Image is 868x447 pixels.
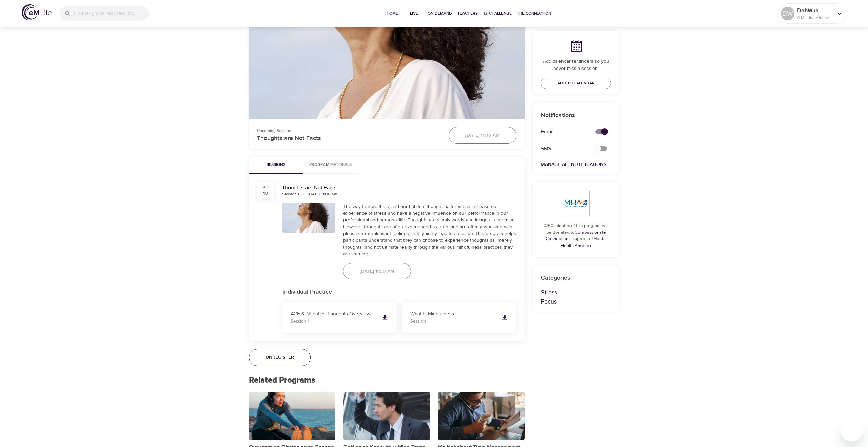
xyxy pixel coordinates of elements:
[249,374,525,386] p: Related Programs
[537,141,587,157] div: SMS
[257,128,440,134] p: Upcoming Session
[561,236,607,248] a: Mental Health America
[841,420,863,442] iframe: Button to launch messaging window
[410,310,495,318] p: What Is Mindfulness
[249,349,311,366] button: Unregister
[541,58,611,72] p: Add calendar reminders so you never miss a session.
[541,273,611,283] p: Categories
[541,111,611,120] p: Notifications
[253,161,299,169] span: Sessions
[308,191,337,197] div: [DATE] 11:00 am
[282,184,516,192] div: Thoughts are Not Facts
[797,6,833,15] p: DebWuc
[541,161,606,168] a: Manage All Notifications
[541,297,611,306] p: Focus
[541,222,611,249] p: 0/60 minutes of this program will be donated to in support of
[282,288,516,297] p: Individual Practice
[343,203,517,257] div: The way that we think, and our habitual thought patterns can increase our experience of stress an...
[262,184,269,190] div: Sep
[557,80,595,87] span: Add to Calendar
[263,190,268,197] div: 10
[22,4,52,20] img: logo
[406,10,422,17] span: Live
[797,15,833,21] p: 0 Mindful Minutes
[541,78,611,89] button: Add to Calendar
[457,10,478,17] span: Teachers
[402,302,516,333] a: What Is MindfulnessSession 1
[282,191,299,197] div: Session 1
[546,230,606,242] a: Compassionate Connection
[74,6,149,21] input: Find programs, teachers, etc...
[781,7,794,20] div: DW
[483,10,512,17] span: 1% Challenge
[537,124,587,140] div: Email
[257,134,440,143] p: Thoughts are Not Facts
[291,318,376,325] p: Session 1
[410,318,495,325] p: Session 1
[291,310,376,318] p: ACE & Negative Thoughts Overview
[428,10,452,17] span: On-Demand
[282,302,397,333] a: ACE & Negative Thoughts OverviewSession 1
[265,353,294,362] span: Unregister
[384,10,400,17] span: Home
[517,10,551,17] span: The Connection
[307,161,353,169] span: Program Materials
[541,288,611,297] p: Stress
